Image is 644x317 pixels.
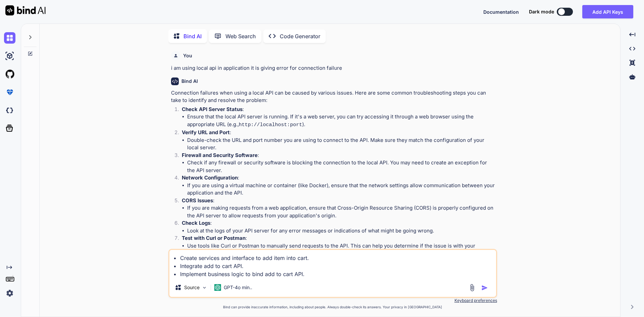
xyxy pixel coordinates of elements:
strong: Test with Curl or Postman [182,235,246,241]
strong: Firewall and Security Software [182,152,258,158]
p: : [182,152,496,159]
img: icon [481,284,488,291]
span: Documentation [483,9,519,15]
img: GPT-4o mini [214,284,221,291]
h6: You [183,52,192,59]
li: Look at the logs of your API server for any error messages or indications of what might be going ... [187,227,496,235]
img: ai-studio [4,50,15,62]
textarea: • Create services and interface to add item into cart. • Integrate add to cart API. • Implement b... [169,250,496,278]
button: Documentation [483,8,519,15]
span: Dark mode [529,8,554,15]
li: If you are using a virtual machine or container (like Docker), ensure that the network settings a... [187,182,496,197]
img: githubLight [4,68,15,80]
img: Pick Models [202,285,207,290]
p: : [182,129,496,137]
p: Web Search [225,32,256,40]
p: Connection failures when using a local API can be caused by various issues. Here are some common ... [171,89,496,104]
p: Bind AI [183,32,202,40]
strong: Network Configuration [182,174,238,181]
p: GPT-4o min.. [224,284,252,291]
li: If you are making requests from a web application, ensure that Cross-Origin Resource Sharing (COR... [187,204,496,219]
p: : [182,106,496,113]
img: Bind AI [5,5,46,15]
p: : [182,219,496,227]
p: Keyboard preferences [168,298,497,303]
p: : [182,234,496,242]
li: Double-check the URL and port number you are using to connect to the API. Make sure they match th... [187,137,496,152]
p: : [182,197,496,205]
h6: Bind AI [181,78,198,85]
strong: CORS Issues [182,197,213,204]
img: chat [4,32,15,44]
li: Check if any firewall or security software is blocking the connection to the local API. You may n... [187,159,496,174]
li: Ensure that the local API server is running. If it's a web server, you can try accessing it throu... [187,113,496,129]
strong: Check API Server Status [182,106,243,112]
p: Code Generator [280,32,320,40]
img: settings [4,287,15,299]
strong: Check Logs [182,220,210,226]
button: Add API Keys [582,5,633,18]
p: i am using local api in application it is giving error for connection failure [171,64,496,72]
img: premium [4,87,15,98]
strong: Verify URL and Port [182,129,230,136]
code: http://localhost:port [239,122,302,128]
li: Use tools like Curl or Postman to manually send requests to the API. This can help you determine ... [187,242,496,257]
p: Source [184,284,200,291]
p: Bind can provide inaccurate information, including about people. Always double-check its answers.... [168,305,497,310]
img: darkCloudIdeIcon [4,105,15,116]
img: attachment [468,284,476,292]
p: : [182,174,496,182]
